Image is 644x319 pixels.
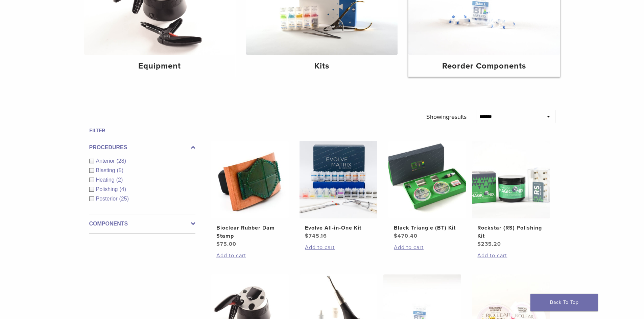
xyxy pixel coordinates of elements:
span: $ [216,241,220,247]
span: (28) [117,158,126,164]
bdi: 745.16 [305,233,327,239]
span: $ [394,233,398,239]
span: Heating [96,177,116,183]
a: Add to cart: “Evolve All-in-One Kit” [305,243,372,251]
h4: Kits [252,60,392,72]
label: Components [89,220,195,228]
a: Add to cart: “Black Triangle (BT) Kit” [394,243,461,251]
h4: Reorder Components [414,60,554,72]
a: Add to cart: “Rockstar (RS) Polishing Kit” [477,251,544,260]
bdi: 235.20 [477,241,501,247]
a: Back To Top [530,294,598,311]
span: (4) [119,186,126,192]
img: Black Triangle (BT) Kit [388,141,466,218]
h2: Evolve All-in-One Kit [305,224,372,232]
a: Add to cart: “Bioclear Rubber Dam Stamp” [216,251,283,260]
bdi: 470.40 [394,233,418,239]
h4: Filter [89,127,195,135]
a: Bioclear Rubber Dam StampBioclear Rubber Dam Stamp $75.00 [211,141,289,248]
span: $ [477,241,481,247]
h2: Black Triangle (BT) Kit [394,224,461,232]
img: Bioclear Rubber Dam Stamp [211,141,289,218]
a: Rockstar (RS) Polishing KitRockstar (RS) Polishing Kit $235.20 [472,141,550,248]
h2: Rockstar (RS) Polishing Kit [477,224,544,240]
span: Anterior [96,158,117,164]
a: Black Triangle (BT) KitBlack Triangle (BT) Kit $470.40 [388,141,467,240]
img: Rockstar (RS) Polishing Kit [472,141,550,218]
label: Procedures [89,143,195,152]
span: Polishing [96,186,120,192]
span: Blasting [96,167,117,173]
p: Showing results [426,110,467,124]
bdi: 75.00 [216,241,236,247]
span: (5) [117,167,123,173]
h2: Bioclear Rubber Dam Stamp [216,224,283,240]
span: (2) [116,177,123,183]
h4: Equipment [90,60,230,72]
span: $ [305,233,309,239]
span: (25) [119,196,129,202]
span: Posterior [96,196,119,202]
a: Evolve All-in-One KitEvolve All-in-One Kit $745.16 [299,141,378,240]
img: Evolve All-in-One Kit [300,141,377,218]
